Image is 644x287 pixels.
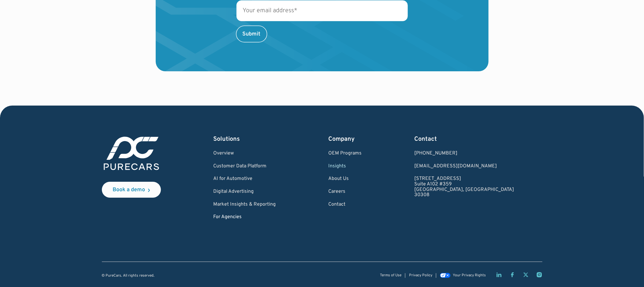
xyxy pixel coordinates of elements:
[236,26,267,42] input: Submit
[329,189,362,195] a: Careers
[214,164,276,169] a: Customer Data Platform
[102,135,161,172] img: purecars logo
[536,272,542,278] a: Instagram page
[523,272,529,278] a: Twitter X page
[214,151,276,156] a: Overview
[496,272,502,278] a: LinkedIn page
[329,151,362,156] a: OEM Programs
[415,151,514,156] div: [PHONE_NUMBER]
[214,135,276,143] div: Solutions
[415,164,514,169] a: Email us
[329,176,362,182] a: About Us
[329,202,362,207] a: Contact
[236,0,408,21] input: Your email address*
[214,176,276,182] a: AI for Automotive
[102,182,161,198] a: Book a demo
[214,214,276,220] a: For Agencies
[214,202,276,207] a: Market Insights & Reporting
[329,164,362,169] a: Insights
[453,274,486,278] div: Your Privacy Rights
[415,135,514,143] div: Contact
[329,135,362,143] div: Company
[509,272,516,278] a: Facebook page
[409,274,432,278] a: Privacy Policy
[113,187,145,193] div: Book a demo
[214,189,276,195] a: Digital Advertising
[415,176,514,198] a: [STREET_ADDRESS]Suite A102 #359[GEOGRAPHIC_DATA], [GEOGRAPHIC_DATA]30308
[440,274,486,278] a: Your Privacy Rights
[102,274,155,278] div: © PureCars. All rights reserved.
[380,274,401,278] a: Terms of Use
